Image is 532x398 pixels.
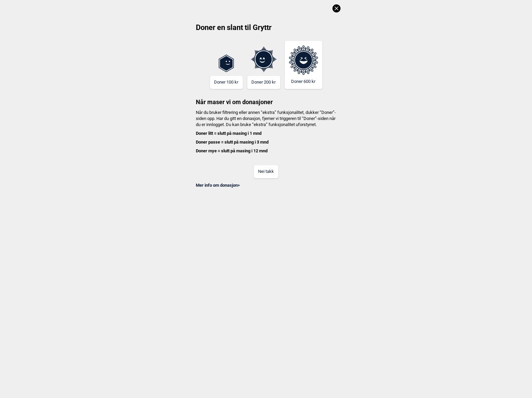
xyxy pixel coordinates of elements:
h2: Doner en slant til Gryttr [192,23,341,37]
button: Doner 200 kr [247,76,280,89]
a: Mer info om donasjon> [196,183,240,188]
button: Doner 600 kr [285,41,322,89]
button: Nei takk [254,165,278,178]
button: Doner 100 kr [210,76,243,89]
b: Doner passe = slutt på masing i 3 mnd [196,140,269,145]
h3: Når maser vi om donasjoner [192,89,341,106]
h4: Når du bruker filtrering eller annen “ekstra” funksjonalitet, dukker “Doner”-siden opp. Har du gi... [192,110,341,154]
b: Doner litt = slutt på masing i 1 mnd [196,131,262,136]
b: Doner mye = slutt på masing i 12 mnd [196,148,268,153]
